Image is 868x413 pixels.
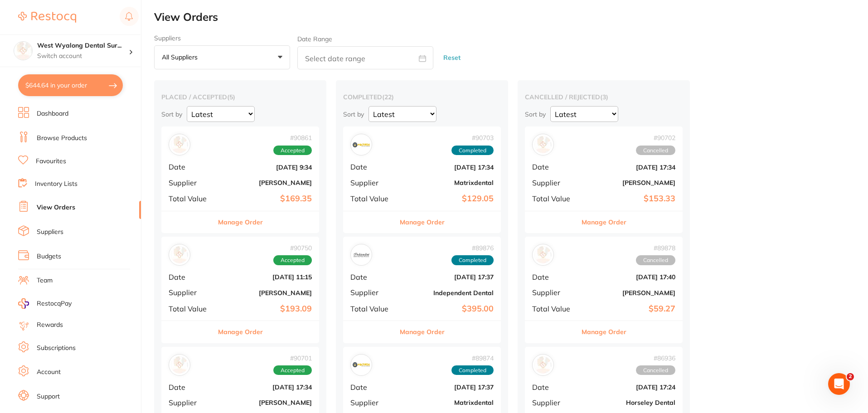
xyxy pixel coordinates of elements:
[221,194,312,204] b: $169.35
[847,373,854,380] span: 2
[37,299,72,308] span: RestocqPay
[273,255,312,265] span: Accepted
[403,273,494,281] b: [DATE] 17:37
[451,355,494,362] span: # 89874
[403,164,494,171] b: [DATE] 17:34
[350,305,396,313] span: Total Value
[221,179,312,186] b: [PERSON_NAME]
[218,211,263,233] button: Manage Order
[297,46,433,69] input: Select date range
[37,52,129,61] p: Switch account
[37,109,68,118] a: Dashboard
[273,146,312,155] span: Accepted
[532,179,577,187] span: Supplier
[221,399,312,406] b: [PERSON_NAME]
[585,304,675,314] b: $59.27
[273,134,312,141] span: # 90861
[636,365,675,375] span: Cancelled
[403,304,494,314] b: $395.00
[451,255,494,265] span: Completed
[636,134,675,141] span: # 90702
[161,93,319,101] h2: placed / accepted ( 5 )
[350,383,396,391] span: Date
[36,157,66,166] a: Favourites
[161,237,319,343] div: Adam Dental#90750AcceptedDate[DATE] 11:15Supplier[PERSON_NAME]Total Value$193.09Manage Order
[37,321,63,330] a: Rewards
[169,305,214,313] span: Total Value
[171,356,188,374] img: Henry Schein Halas
[828,373,850,395] iframe: Intercom live chat
[221,273,312,281] b: [DATE] 11:15
[221,304,312,314] b: $193.09
[169,288,214,296] span: Supplier
[169,194,214,203] span: Total Value
[18,74,123,96] button: $644.64 in your order
[169,179,214,187] span: Supplier
[534,356,552,374] img: Horseley Dental
[353,136,370,153] img: Matrixdental
[441,46,463,70] button: Reset
[585,289,675,296] b: [PERSON_NAME]
[451,365,494,375] span: Completed
[636,146,675,155] span: Cancelled
[221,384,312,391] b: [DATE] 17:34
[585,164,675,171] b: [DATE] 17:34
[273,365,312,375] span: Accepted
[532,305,577,313] span: Total Value
[403,399,494,406] b: Matrixdental
[350,398,396,407] span: Supplier
[350,288,396,296] span: Supplier
[350,194,396,203] span: Total Value
[532,288,577,296] span: Supplier
[585,399,675,406] b: Horseley Dental
[169,273,214,281] span: Date
[37,228,63,237] a: Suppliers
[169,163,214,171] span: Date
[400,321,445,343] button: Manage Order
[403,289,494,296] b: Independent Dental
[35,180,78,189] a: Inventory Lists
[350,163,396,171] span: Date
[636,244,675,252] span: # 89878
[636,355,675,362] span: # 86936
[297,35,332,43] label: Date Range
[37,41,129,50] h4: West Wyalong Dental Surgery (DentalTown 4)
[343,93,501,101] h2: completed ( 22 )
[585,384,675,391] b: [DATE] 17:24
[162,53,201,61] p: All suppliers
[532,398,577,407] span: Supplier
[18,7,76,28] a: Restocq Logo
[169,383,214,391] span: Date
[273,244,312,252] span: # 90750
[221,289,312,296] b: [PERSON_NAME]
[218,321,263,343] button: Manage Order
[451,244,494,252] span: # 89876
[636,255,675,265] span: Cancelled
[18,12,76,23] img: Restocq Logo
[169,398,214,407] span: Supplier
[585,179,675,186] b: [PERSON_NAME]
[451,146,494,155] span: Completed
[37,134,87,143] a: Browse Products
[532,383,577,391] span: Date
[534,136,552,153] img: Adam Dental
[350,273,396,281] span: Date
[18,298,29,309] img: RestocqPay
[353,356,370,374] img: Matrixdental
[273,355,312,362] span: # 90701
[350,179,396,187] span: Supplier
[403,194,494,204] b: $129.05
[532,273,577,281] span: Date
[585,194,675,204] b: $153.33
[154,11,868,24] h2: View Orders
[353,246,370,263] img: Independent Dental
[403,179,494,186] b: Matrixdental
[154,34,290,42] label: Suppliers
[161,110,182,118] p: Sort by
[154,45,290,70] button: All suppliers
[37,203,75,212] a: View Orders
[221,164,312,171] b: [DATE] 9:34
[171,136,188,153] img: Henry Schein Halas
[18,298,72,309] a: RestocqPay
[343,110,364,118] p: Sort by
